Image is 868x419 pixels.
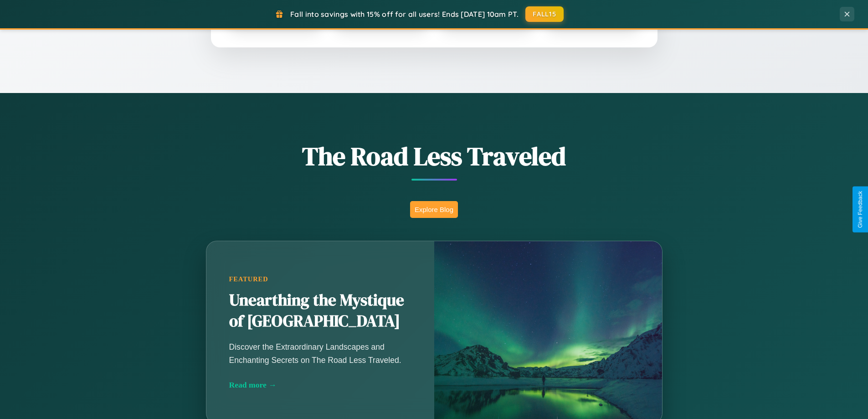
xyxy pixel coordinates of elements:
div: Featured [229,275,411,283]
h2: Unearthing the Mystique of [GEOGRAPHIC_DATA] [229,290,411,332]
h1: The Road Less Traveled [161,139,708,174]
p: Discover the Extraordinary Landscapes and Enchanting Secrets on The Road Less Traveled. [229,341,411,366]
div: Give Feedback [857,191,863,228]
button: FALL15 [525,6,564,22]
div: Read more → [229,380,411,390]
button: Explore Blog [410,201,458,218]
span: Fall into savings with 15% off for all users! Ends [DATE] 10am PT. [290,10,519,19]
